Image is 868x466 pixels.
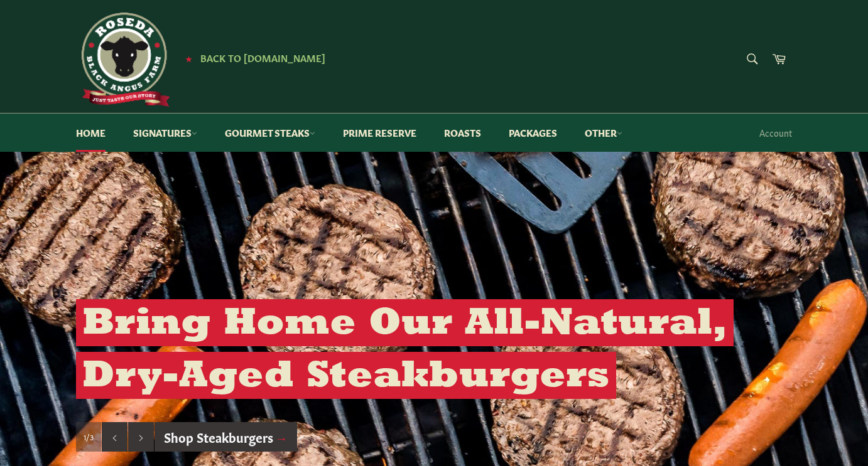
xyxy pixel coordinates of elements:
[76,299,734,399] h2: Bring Home Our All-Natural, Dry-Aged Steakburgers
[102,422,127,452] button: Previous slide
[212,114,328,152] a: Gourmet Steaks
[155,422,297,452] a: Shop Steakburgers
[128,422,154,452] button: Next slide
[330,114,429,152] a: Prime Reserve
[76,422,101,452] div: Slide 1, current
[496,114,570,152] a: Packages
[63,114,118,152] a: Home
[753,114,798,151] a: Account
[84,432,94,442] span: 1/3
[185,53,192,63] span: ★
[121,114,210,152] a: Signatures
[572,114,635,152] a: Other
[179,53,325,63] a: ★ Back to [DOMAIN_NAME]
[275,428,288,445] span: →
[76,13,170,107] img: Roseda Beef
[200,51,325,64] span: Back to [DOMAIN_NAME]
[431,114,494,152] a: Roasts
